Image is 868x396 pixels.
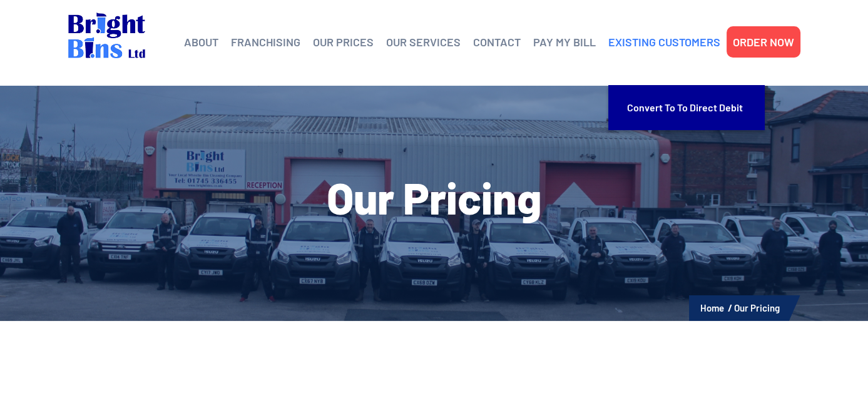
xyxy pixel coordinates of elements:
a: EXISTING CUSTOMERS [608,33,720,51]
a: OUR PRICES [313,33,374,51]
a: Home [700,302,724,313]
a: ABOUT [184,33,218,51]
a: CONTACT [473,33,521,51]
a: OUR SERVICES [386,33,461,51]
a: Convert to To Direct Debit [627,91,746,124]
a: ORDER NOW [733,33,794,51]
h1: Our Pricing [68,175,800,219]
a: PAY MY BILL [533,33,596,51]
li: Our Pricing [734,300,780,316]
a: FRANCHISING [231,33,300,51]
